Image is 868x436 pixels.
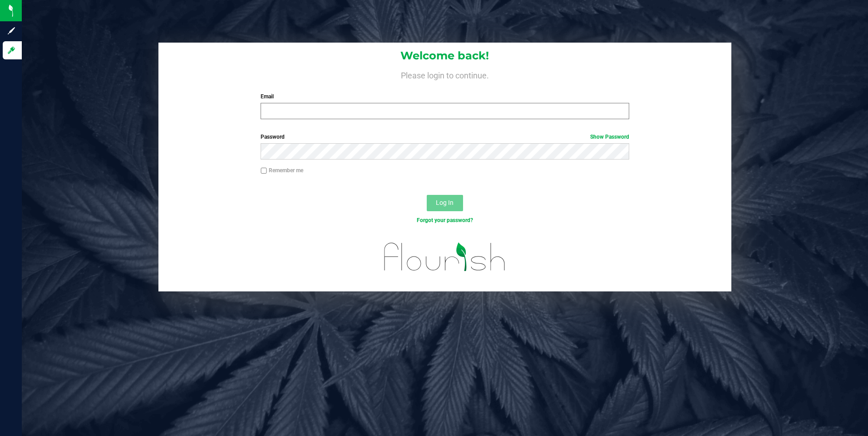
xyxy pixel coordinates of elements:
label: Email [261,92,629,101]
span: Log In [436,199,454,206]
button: Log In [427,195,463,211]
img: flourish_logo.svg [373,234,517,280]
a: Forgot your password? [417,217,473,223]
inline-svg: Log in [7,46,16,55]
input: Remember me [261,168,267,174]
label: Remember me [261,166,303,174]
inline-svg: Sign up [7,26,16,35]
span: Password [261,134,285,140]
h4: Please login to continue. [158,69,732,80]
h1: Welcome back! [158,50,732,62]
a: Show Password [590,134,629,140]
